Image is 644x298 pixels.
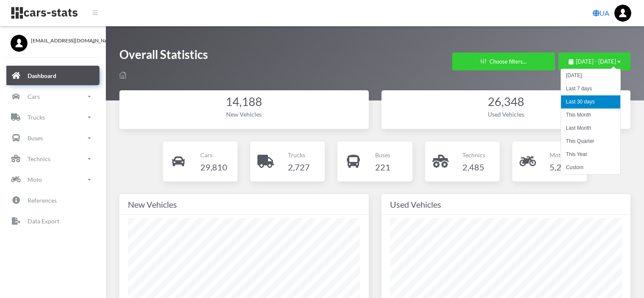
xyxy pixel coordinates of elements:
p: Trucks [288,150,310,160]
p: Technics [28,153,50,164]
li: [DATE] [561,69,620,82]
div: 26,348 [390,94,622,110]
li: This Quarter [561,135,620,148]
p: Cars [200,150,227,160]
h4: 2,727 [288,160,310,174]
img: navbar brand [11,6,78,19]
a: Cars [6,87,100,106]
p: Buses [375,150,390,160]
div: Used Vehicles [390,198,622,211]
h4: 221 [375,160,390,174]
h1: Overall Statistics [119,47,208,67]
img: ... [614,5,631,22]
p: Moto [28,174,42,185]
a: [EMAIL_ADDRESS][DOMAIN_NAME] [11,35,95,45]
p: Moto [550,150,572,160]
p: Data Export [28,216,59,226]
button: Choose filters... [452,53,555,70]
a: Technics [6,149,100,169]
h4: 2,485 [462,160,485,174]
p: References [28,195,57,206]
div: New Vehicles [128,198,360,211]
button: [DATE] - [DATE] [558,53,630,70]
h4: 29,810 [200,160,227,174]
li: Custom [561,161,620,174]
li: This Month [561,109,620,122]
li: Last 7 days [561,82,620,95]
li: This Year [561,148,620,161]
span: [DATE] - [DATE] [576,58,616,65]
a: References [6,191,100,210]
div: New Vehicles [128,110,360,119]
li: Last Month [561,122,620,135]
p: Buses [28,133,43,143]
a: Data Export [6,212,100,231]
p: Technics [462,150,485,160]
div: 14,188 [128,94,360,110]
a: UA [589,5,613,22]
span: [EMAIL_ADDRESS][DOMAIN_NAME] [31,37,95,45]
a: Trucks [6,108,100,127]
a: Dashboard [6,66,100,86]
p: Dashboard [28,70,56,81]
h4: 5,293 [550,160,572,174]
a: Moto [6,170,100,189]
div: Used Vehicles [390,110,622,119]
p: Trucks [28,112,45,123]
li: Last 30 days [561,95,620,109]
p: Cars [28,91,40,102]
a: Buses [6,128,100,148]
